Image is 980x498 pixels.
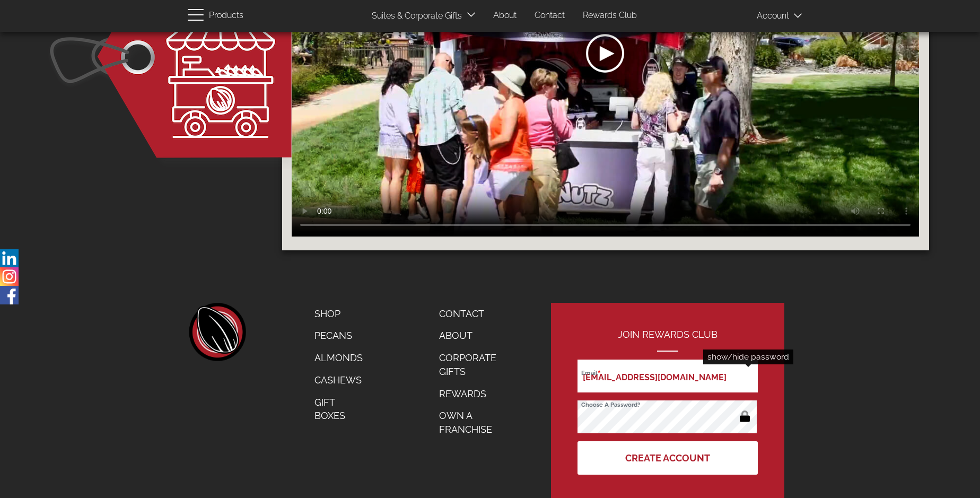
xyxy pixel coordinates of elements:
[307,391,371,427] a: Gift Boxes
[209,8,243,23] span: Products
[431,325,517,347] a: About
[485,5,524,26] a: About
[431,383,517,405] a: Rewards
[188,303,246,361] a: home
[307,325,371,347] a: Pecans
[577,441,758,475] button: Create Account
[703,350,793,364] div: show/hide password
[577,329,758,352] h2: Join Rewards Club
[431,405,517,440] a: Own a Franchise
[431,303,517,325] a: Contact
[307,369,371,391] a: Cashews
[575,5,645,26] a: Rewards Club
[307,347,371,369] a: Almonds
[431,347,517,382] a: Corporate Gifts
[577,360,758,392] input: Email
[527,5,573,26] a: Contact
[307,303,371,325] a: Shop
[364,6,465,27] a: Suites & Corporate Gifts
